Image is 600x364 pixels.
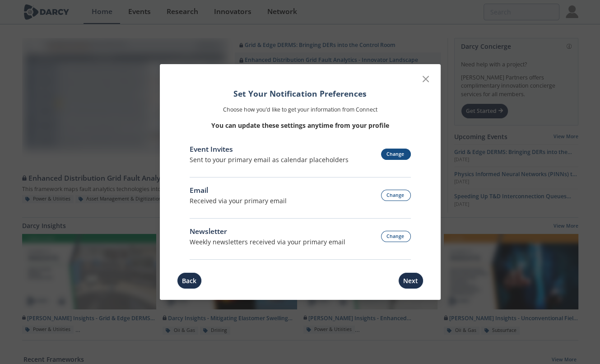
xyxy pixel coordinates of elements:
p: Choose how you’d like to get your information from Connect [190,106,411,114]
p: You can update these settings anytime from your profile [190,121,411,130]
button: Change [381,190,411,201]
button: Change [381,149,411,160]
div: Sent to your primary email as calendar placeholders [190,155,349,164]
button: Change [381,231,411,242]
div: Email [190,185,287,196]
div: Weekly newsletters received via your primary email [190,237,345,247]
p: Received via your primary email [190,196,287,205]
h1: Set Your Notification Preferences [190,88,411,99]
button: Next [398,272,423,289]
div: Newsletter [190,226,345,237]
div: Event Invites [190,144,349,155]
button: Back [177,272,202,289]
